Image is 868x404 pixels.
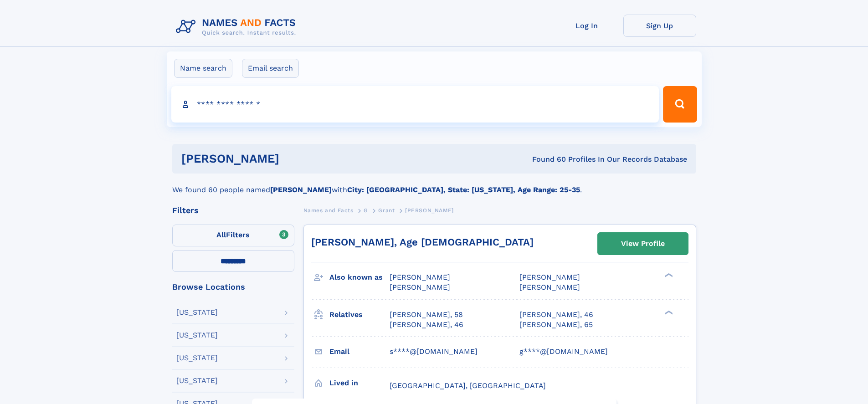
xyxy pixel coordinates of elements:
[378,207,395,214] span: Grant
[390,310,463,320] a: [PERSON_NAME], 58
[519,273,580,281] span: [PERSON_NAME]
[172,15,303,39] img: Logo Names and Facts
[172,283,294,291] div: Browse Locations
[216,230,226,239] span: All
[329,270,390,285] h3: Also known as
[519,320,593,330] a: [PERSON_NAME], 65
[176,354,218,362] div: [US_STATE]
[406,154,687,164] div: Found 60 Profiles In Our Records Database
[663,309,673,315] div: ❯
[171,86,659,123] input: search input
[519,310,593,320] a: [PERSON_NAME], 46
[550,15,623,37] a: Log In
[329,375,390,391] h3: Lived in
[303,205,354,216] a: Names and Facts
[176,332,218,339] div: [US_STATE]
[270,185,332,194] b: [PERSON_NAME]
[347,185,580,194] b: City: [GEOGRAPHIC_DATA], State: [US_STATE], Age Range: 25-35
[364,205,368,216] a: G
[174,59,232,78] label: Name search
[329,344,390,359] h3: Email
[598,233,688,255] a: View Profile
[181,153,406,164] h1: [PERSON_NAME]
[172,174,696,195] div: We found 60 people named with .
[663,86,697,123] button: Search Button
[311,236,534,248] a: [PERSON_NAME], Age [DEMOGRAPHIC_DATA]
[519,283,580,291] span: [PERSON_NAME]
[378,205,395,216] a: Grant
[364,207,368,214] span: G
[390,283,450,291] span: [PERSON_NAME]
[663,272,673,278] div: ❯
[172,225,294,246] label: Filters
[621,233,665,254] div: View Profile
[390,273,450,281] span: [PERSON_NAME]
[176,377,218,384] div: [US_STATE]
[390,381,546,390] span: [GEOGRAPHIC_DATA], [GEOGRAPHIC_DATA]
[172,206,294,215] div: Filters
[176,309,218,316] div: [US_STATE]
[405,207,454,214] span: [PERSON_NAME]
[242,59,299,78] label: Email search
[623,15,696,37] a: Sign Up
[390,320,463,330] a: [PERSON_NAME], 46
[329,307,390,322] h3: Relatives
